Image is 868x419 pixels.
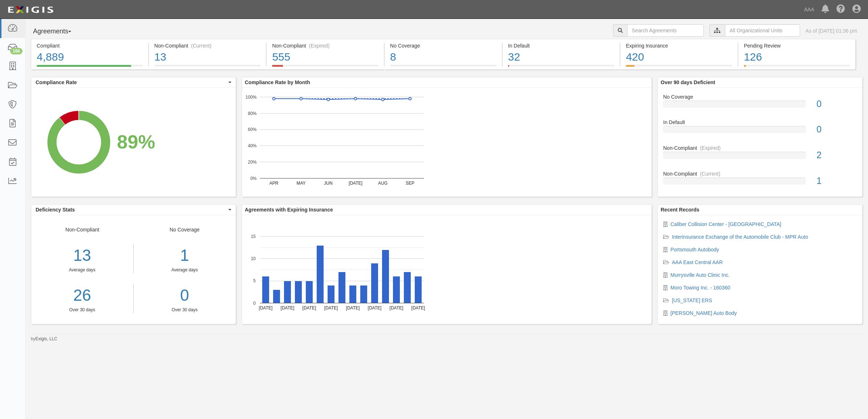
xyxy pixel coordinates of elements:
[368,305,382,311] text: [DATE]
[670,272,730,278] a: Murrysville Auto Clinic Inc.
[269,181,279,186] text: APR
[253,300,256,305] text: 0
[242,88,433,197] svg: A chart.
[620,65,738,71] a: Expiring Insurance420
[670,310,737,316] a: [PERSON_NAME] Auto Body
[272,49,378,65] div: 555
[672,234,808,240] a: Interinsurance Exchange of the Automobile Club - MPR Auto
[626,42,732,49] div: Expiring Insurance
[36,336,57,341] a: Exigis, LLC
[811,123,862,136] div: 0
[627,24,704,37] input: Search Agreements
[744,42,850,49] div: Pending Review
[738,65,856,71] a: Pending Review126
[31,244,133,267] div: 13
[378,181,388,186] text: AUG
[672,297,712,303] a: [US_STATE] ERS
[658,144,862,152] div: Non-Compliant
[259,305,273,311] text: [DATE]
[245,79,310,85] b: Compliance Rate by Month
[658,170,862,177] div: Non-Compliant
[836,5,845,14] i: Help Center - Complianz
[411,305,425,311] text: [DATE]
[725,24,800,37] input: All Organizational Units
[36,79,227,86] span: Compliance Rate
[31,284,133,307] a: 26
[154,49,261,65] div: 13
[303,305,316,311] text: [DATE]
[661,207,699,213] b: Recent Records
[349,181,362,186] text: [DATE]
[251,256,256,261] text: 10
[245,207,333,213] b: Agreements with Expiring Insurance
[811,98,862,111] div: 0
[31,205,236,215] button: Deficiency Stats
[744,49,850,65] div: 126
[811,174,862,188] div: 1
[390,49,496,65] div: 8
[811,149,862,162] div: 2
[139,284,231,307] a: 0
[149,65,266,71] a: Non-Compliant(Current)13
[5,3,56,16] img: logo-5460c22ac91f19d4615b14bd174203de0afe785f0fc80cf4dbbc73dc1793850b.png
[117,128,155,155] div: 89%
[503,65,620,71] a: In Default32
[406,181,414,186] text: SEP
[700,144,721,152] div: (Expired)
[626,49,732,65] div: 420
[663,144,857,170] a: Non-Compliant(Expired)2
[134,226,236,313] div: No Coverage
[508,49,615,65] div: 32
[324,181,332,186] text: JUN
[248,111,256,116] text: 80%
[700,170,720,177] div: (Current)
[670,285,730,291] a: Moro Towing Inc. - 160360
[31,77,236,87] button: Compliance Rate
[346,305,360,311] text: [DATE]
[139,244,231,267] div: 1
[661,79,715,85] b: Over 90 days Deficient
[663,170,857,190] a: Non-Compliant(Current)1
[670,247,719,252] a: Portsmouth Autobody
[248,127,256,132] text: 60%
[253,278,256,283] text: 5
[390,305,403,311] text: [DATE]
[800,2,818,17] a: AAA
[242,215,433,324] svg: A chart.
[154,42,261,49] div: Non-Compliant (Current)
[251,234,256,239] text: 15
[672,259,723,265] a: AAA East Central AAR
[324,305,338,311] text: [DATE]
[658,93,862,100] div: No Coverage
[246,94,257,99] text: 100%
[191,42,211,49] div: (Current)
[309,42,330,49] div: (Expired)
[37,42,143,49] div: Compliant
[139,307,231,313] div: Over 30 days
[658,119,862,126] div: In Default
[390,42,496,49] div: No Coverage
[250,176,257,181] text: 0%
[31,65,148,71] a: Compliant4,889
[10,48,23,54] div: 166
[663,119,857,144] a: In Default0
[31,226,134,313] div: Non-Compliant
[36,206,227,213] span: Deficiency Stats
[31,24,85,39] button: Agreements
[31,88,126,197] svg: A chart.
[248,160,256,165] text: 20%
[385,65,502,71] a: No Coverage8
[31,307,133,313] div: Over 30 days
[296,181,305,186] text: MAY
[31,336,57,342] small: by
[806,27,857,34] div: As of [DATE] 01:36 pm
[139,267,231,273] div: Average days
[670,221,781,227] a: Caliber Collision Center - [GEOGRAPHIC_DATA]
[508,42,615,49] div: In Default
[272,42,378,49] div: Non-Compliant (Expired)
